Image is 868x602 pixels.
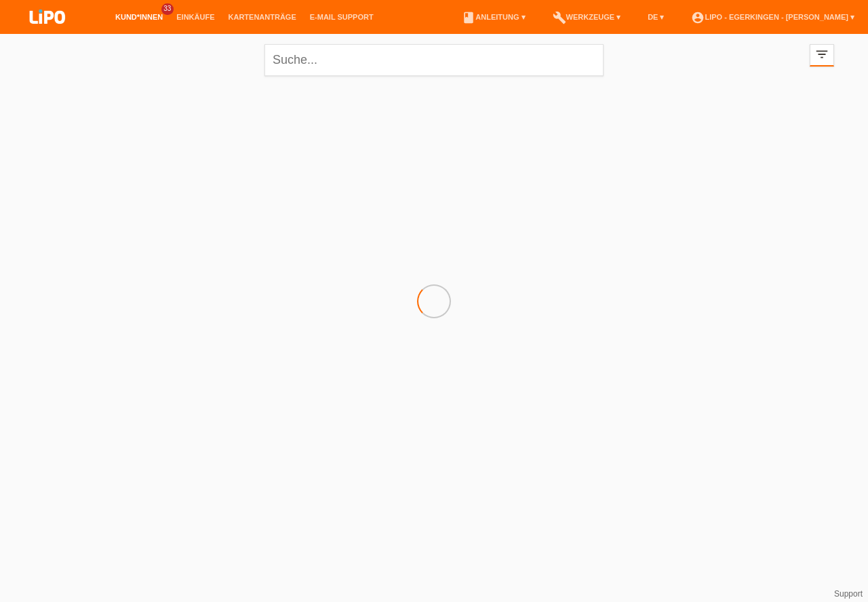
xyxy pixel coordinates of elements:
i: account_circle [691,11,705,24]
i: filter_list [814,47,829,62]
a: LIPO pay [14,28,81,38]
a: Einkäufe [170,13,221,21]
span: 33 [161,3,174,15]
input: Suche... [264,44,604,76]
a: Support [834,589,863,599]
i: build [553,11,566,24]
i: book [462,11,475,24]
a: account_circleLIPO - Egerkingen - [PERSON_NAME] ▾ [684,13,861,21]
a: Kund*innen [108,13,170,21]
a: E-Mail Support [303,13,380,21]
a: DE ▾ [641,13,671,21]
a: bookAnleitung ▾ [455,13,532,21]
a: Kartenanträge [222,13,303,21]
a: buildWerkzeuge ▾ [546,13,628,21]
